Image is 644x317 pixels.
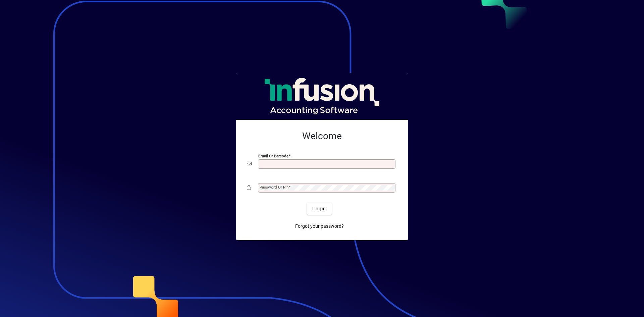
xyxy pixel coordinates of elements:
[307,203,331,215] button: Login
[258,154,288,158] mat-label: Email or Barcode
[295,223,344,230] span: Forgot your password?
[312,205,326,212] span: Login
[292,220,346,232] a: Forgot your password?
[260,185,288,190] mat-label: Password or Pin
[247,130,397,142] h2: Welcome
